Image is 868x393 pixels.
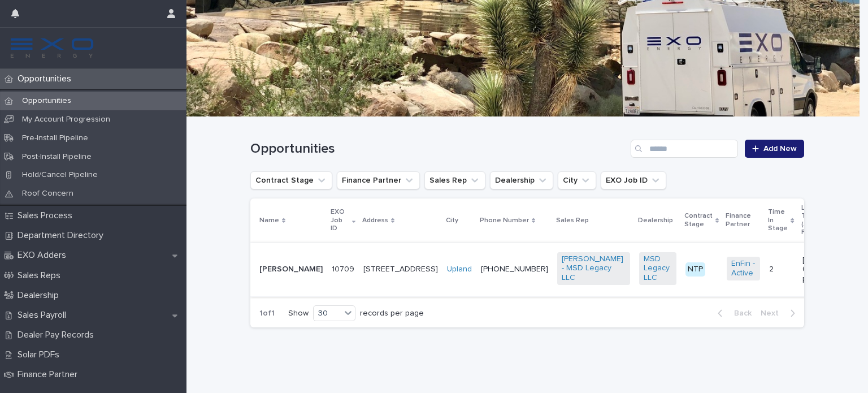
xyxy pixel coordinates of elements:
p: 2 [769,262,776,274]
p: Hold/Cancel Pipeline [13,170,107,180]
div: 30 [314,308,341,319]
p: Address [362,214,388,227]
span: Next [761,309,785,317]
p: Department Directory [13,230,112,241]
button: Sales Rep [424,171,485,189]
p: Dealership [13,290,68,301]
a: MSD Legacy LLC [644,254,672,283]
button: Finance Partner [337,171,420,189]
img: FKS5r6ZBThi8E5hshIGi [9,37,95,59]
p: 10709 [332,262,357,274]
input: Search [631,140,738,158]
a: [PHONE_NUMBER] [481,265,548,273]
p: My Account Progression [13,115,119,124]
p: Sales Process [13,210,81,221]
p: City [446,214,458,227]
p: 1 of 1 [250,300,284,327]
div: NTP [685,262,705,277]
span: Add New [763,145,797,153]
p: Phone Number [480,214,529,227]
a: [PERSON_NAME] - MSD Legacy LLC [562,254,626,283]
button: Contract Stage [250,171,332,189]
p: [STREET_ADDRESS] [363,265,438,274]
p: Solar PDFs [13,349,68,360]
p: Finance Partner [726,210,761,231]
p: Sales Reps [13,270,70,281]
tr: [PERSON_NAME]1070910709 [STREET_ADDRESS]Upland [PHONE_NUMBER][PERSON_NAME] - MSD Legacy LLC MSD L... [250,243,854,296]
p: Show [288,309,309,318]
a: Upland [447,265,472,274]
p: Sales Payroll [13,310,75,321]
p: Name [259,214,279,227]
span: Back [727,309,752,317]
p: Sales Rep [556,214,589,227]
p: Roof Concern [13,189,83,198]
button: Back [709,308,756,318]
p: [DATE] 02:39 pm [802,256,836,284]
p: Post-Install Pipeline [13,152,101,162]
p: Last Touched (All Fields) [801,202,830,239]
button: EXO Job ID [601,171,666,189]
a: Add New [745,140,804,158]
p: Contract Stage [684,210,713,231]
p: Opportunities [13,96,80,106]
h1: Opportunities [250,141,626,157]
button: Dealership [490,171,553,189]
p: Dealership [638,214,673,227]
button: City [558,171,596,189]
p: [PERSON_NAME] [259,265,323,274]
p: EXO Adders [13,250,75,261]
p: EXO Job ID [331,206,349,235]
p: records per page [360,309,424,318]
p: Dealer Pay Records [13,330,103,340]
p: Opportunities [13,74,80,84]
p: Time In Stage [768,206,788,235]
a: EnFin - Active [731,259,756,278]
button: Next [756,308,804,318]
p: Finance Partner [13,369,86,380]
p: Pre-Install Pipeline [13,133,97,143]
